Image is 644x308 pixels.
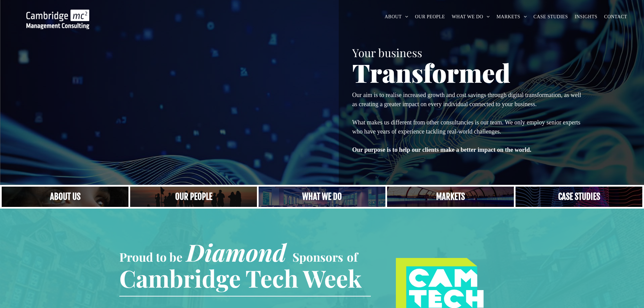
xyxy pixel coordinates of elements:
a: CONTACT [601,11,630,22]
a: MARKETS [493,11,530,22]
span: What makes us different from other consultancies is our team. We only employ senior experts who h... [352,119,580,135]
span: Transformed [352,55,510,89]
a: CASE STUDIES [530,11,571,22]
span: Diamond [186,236,286,268]
span: Sponsors [292,249,343,265]
a: INSIGHTS [571,11,601,22]
a: Close up of woman's face, centered on her eyes [2,187,128,207]
span: Proud to be [119,249,183,265]
a: WHAT WE DO [448,11,493,22]
img: Go to Homepage [26,9,89,29]
strong: Our purpose is to help our clients make a better impact on the world. [352,146,531,153]
span: of [347,249,358,265]
a: A crowd in silhouette at sunset, on a rise or lookout point [130,187,257,207]
a: ABOUT [381,11,412,22]
span: Your business [352,45,422,60]
span: Our aim is to realise increased growth and cost savings through digital transformation, as well a... [352,92,581,108]
span: Cambridge Tech Week [119,262,362,294]
a: OUR PEOPLE [412,11,449,22]
a: A yoga teacher lifting his whole body off the ground in the peacock pose [259,187,385,207]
